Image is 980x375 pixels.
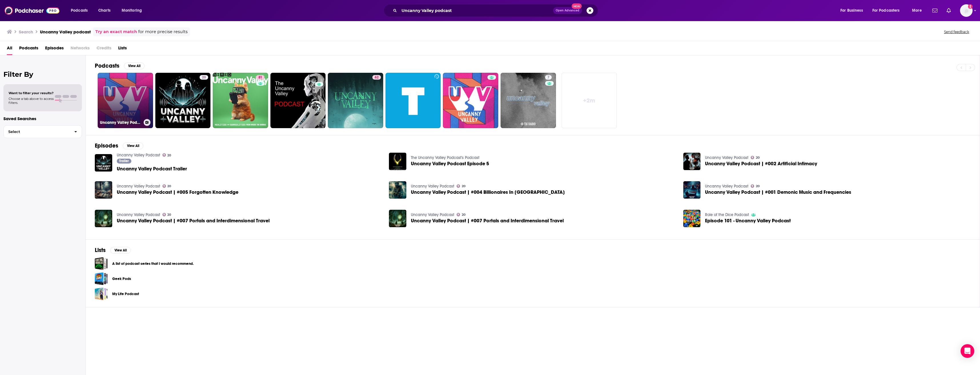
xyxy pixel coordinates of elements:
[556,9,579,12] span: Open Advanced
[256,75,264,80] a: 81
[4,130,70,134] span: Select
[411,218,564,223] a: Uncanny Valley Podcast | #007 Portals and Interdimensional Travel
[705,190,851,195] a: Uncanny Valley Podcast | #001 Demonic Music and Frequencies
[95,142,118,149] h2: Episodes
[117,190,238,195] a: Uncanny Valley Podcast | #005 Forgotten Knowledge
[912,7,922,15] span: More
[411,190,565,195] span: Uncanny Valley Podcast | #004 Billionaires In [GEOGRAPHIC_DATA]
[545,75,552,80] a: 7
[411,184,454,189] a: Uncanny Valley Podcast
[751,184,760,188] a: 20
[705,218,791,223] a: Episode 101 - Uncanny Valley Podcast
[95,287,108,300] a: My Life Podcast
[138,29,188,35] span: for more precise results
[117,166,187,171] a: Uncanny Valley Podcast Trailer
[112,276,131,282] a: Geek Pods
[19,29,33,35] h3: Search
[968,4,973,9] svg: Add a profile image
[547,75,549,80] span: 7
[457,213,465,216] a: 20
[213,73,268,128] a: 81
[7,43,12,55] span: All
[200,75,208,80] a: 20
[399,6,553,15] input: Search podcasts, credits, & more...
[683,210,701,227] img: Episode 101 - Uncanny Valley Podcast
[930,6,940,15] a: Show notifications dropdown
[124,62,144,69] button: View All
[95,257,108,270] a: A list of podcast series that I would recommend.
[315,75,324,126] div: 0
[572,3,582,9] span: New
[411,190,565,195] a: Uncanny Valley Podcast | #004 Billionaires In New Zealand
[961,344,974,358] div: Open Intercom Messenger
[67,6,95,15] button: open menu
[944,6,953,15] a: Show notifications dropdown
[411,161,489,166] a: Uncanny Valley Podcast Episode 5
[97,43,111,55] span: Credits
[45,43,64,55] a: Episodes
[683,153,701,170] img: Uncanny Valley Podcast | #002 Artificial Intimacy
[5,5,59,16] img: Podchaser - Follow, Share and Rate Podcasts
[705,212,749,217] a: Role of the Dice Podcast
[117,184,160,189] a: Uncanny Valley Podcast
[118,6,149,15] button: open menu
[167,185,171,187] span: 20
[100,120,141,125] h3: Uncanny Valley Podcast
[683,181,701,199] a: Uncanny Valley Podcast | #001 Demonic Music and Frequencies
[389,210,406,227] a: Uncanny Valley Podcast | #007 Portals and Interdimensional Travel
[462,185,465,187] span: 20
[19,43,38,55] span: Podcasts
[705,155,748,160] a: Uncanny Valley Podcast
[3,125,82,138] button: Select
[162,153,171,157] a: 20
[117,153,160,158] a: Uncanny Valley Podcast
[705,184,748,189] a: Uncanny Valley Podcast
[95,272,108,285] a: Geek Pods
[95,142,143,149] a: EpisodesView All
[562,73,617,128] a: +2m
[98,73,153,128] a: Uncanny Valley Podcast
[258,75,262,80] span: 81
[112,291,139,297] a: My Life Podcast
[375,75,379,80] span: 62
[751,156,760,159] a: 20
[95,210,112,227] img: Uncanny Valley Podcast | #007 Portals and Interdimensional Travel
[270,73,326,128] a: 0
[95,62,144,69] a: PodcastsView All
[122,7,142,15] span: Monitoring
[162,184,171,188] a: 20
[9,91,54,95] span: Want to filter your results?
[110,247,131,254] button: View All
[118,43,127,55] a: Lists
[123,142,143,149] button: View All
[95,62,119,69] h2: Podcasts
[960,4,973,17] img: User Profile
[705,161,817,166] a: Uncanny Valley Podcast | #002 Artificial Intimacy
[162,213,171,216] a: 20
[119,159,129,163] span: Trailer
[95,247,106,254] h2: Lists
[95,181,112,199] a: Uncanny Valley Podcast | #005 Forgotten Knowledge
[71,7,88,15] span: Podcasts
[389,181,406,199] img: Uncanny Valley Podcast | #004 Billionaires In New Zealand
[372,75,381,80] a: 62
[457,184,465,188] a: 20
[95,154,112,172] img: Uncanny Valley Podcast Trailer
[3,70,82,78] h2: Filter By
[960,4,973,17] button: Show profile menu
[117,218,270,223] a: Uncanny Valley Podcast | #007 Portals and Interdimensional Travel
[112,261,194,267] a: A list of podcast series that I would recommend.
[202,75,206,80] span: 20
[389,4,604,17] div: Search podcasts, credits, & more...
[869,6,908,15] button: open menu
